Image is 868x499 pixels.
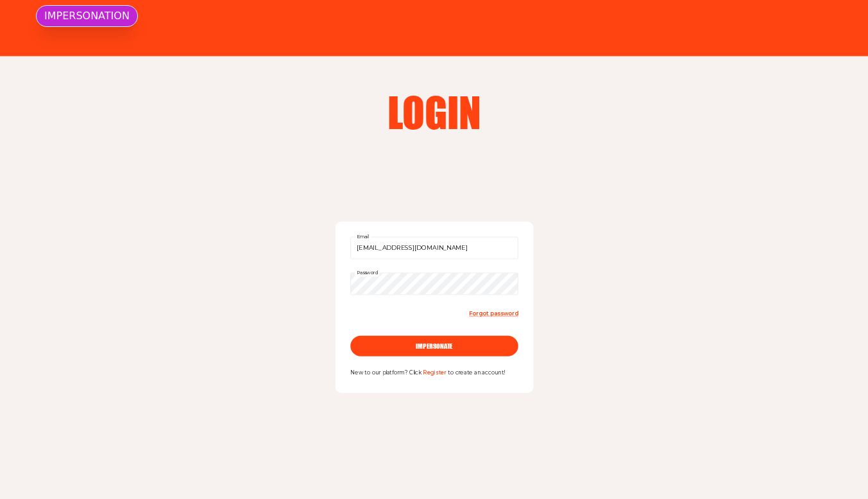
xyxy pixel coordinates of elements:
label: Password [355,268,379,277]
div: IMPERSONATION [36,5,138,27]
h2: Login [270,91,599,132]
p: New to our platform? Click to create an account! [350,369,518,378]
input: Password [350,273,518,295]
a: Register [423,369,447,376]
span: impersonate [416,342,452,349]
span: Forgot password [469,310,518,317]
input: Email [350,237,518,259]
button: impersonate [350,336,518,356]
label: Email [355,232,371,241]
a: Forgot password [469,308,518,319]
